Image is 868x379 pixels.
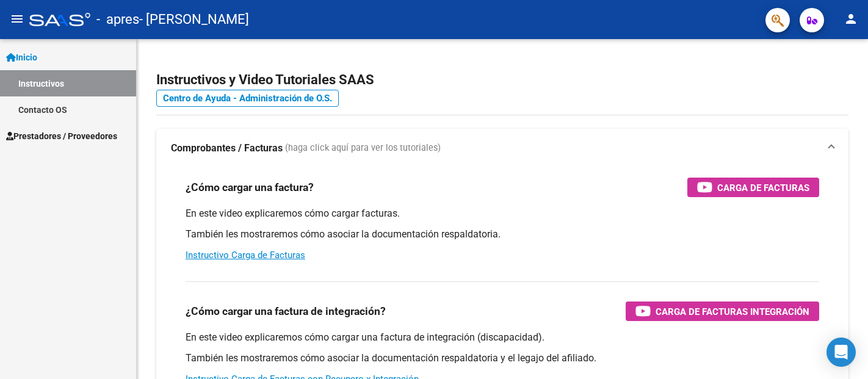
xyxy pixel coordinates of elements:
p: También les mostraremos cómo asociar la documentación respaldatoria. [186,228,819,241]
span: Carga de Facturas [717,180,809,195]
p: En este video explicaremos cómo cargar facturas. [186,207,819,220]
h2: Instructivos y Video Tutoriales SAAS [156,68,848,92]
a: Instructivo Carga de Facturas [186,250,305,261]
h3: ¿Cómo cargar una factura? [186,179,314,196]
mat-expansion-panel-header: Comprobantes / Facturas (haga click aquí para ver los tutoriales) [156,129,848,168]
button: Carga de Facturas [687,178,819,197]
mat-icon: person [844,12,858,26]
span: - apres [96,6,139,33]
div: Open Intercom Messenger [826,337,856,367]
span: Carga de Facturas Integración [656,304,809,319]
strong: Comprobantes / Facturas [171,142,283,155]
span: Prestadores / Proveedores [6,129,117,143]
span: - [PERSON_NAME] [139,6,249,33]
h3: ¿Cómo cargar una factura de integración? [186,303,386,320]
span: Inicio [6,51,37,64]
span: (haga click aquí para ver los tutoriales) [285,142,441,155]
p: En este video explicaremos cómo cargar una factura de integración (discapacidad). [186,331,819,344]
button: Carga de Facturas Integración [626,301,819,321]
p: También les mostraremos cómo asociar la documentación respaldatoria y el legajo del afiliado. [186,352,819,365]
mat-icon: menu [10,12,24,26]
a: Centro de Ayuda - Administración de O.S. [156,90,339,107]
